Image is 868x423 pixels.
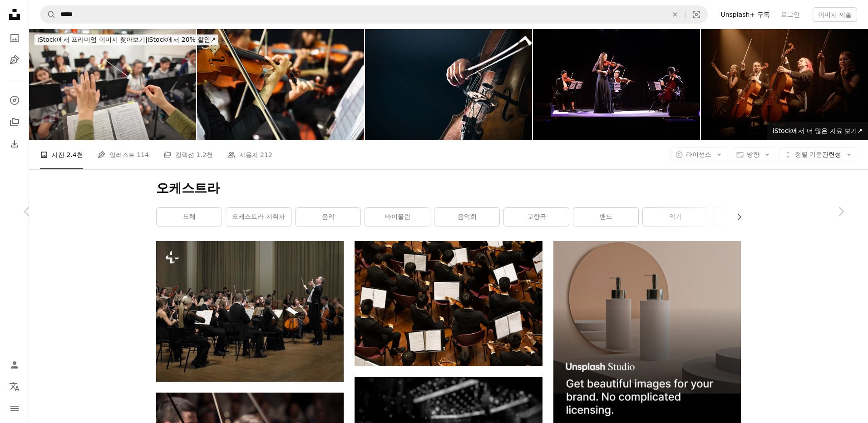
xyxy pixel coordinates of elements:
[5,399,24,418] button: 메뉴
[731,208,741,226] button: 목록을 오른쪽으로 스크롤
[731,148,775,162] button: 방향
[296,208,360,226] a: 음악
[533,29,700,140] img: 우아한 검은색 드레스를 입은 우아한 바이올리니스트가 현악 사중주단의 나머지 단원들 앞에 서서 바이올린을 연주하고 있다
[156,307,344,315] a: 큰 방에서 지휘자와 오케스트라
[773,127,863,134] span: iStock에서 더 많은 자료 보기 ↗
[40,5,708,24] form: 사이트 전체에서 이미지 찾기
[779,148,857,162] button: 정렬 기준관련성
[813,7,857,22] button: 이미지 제출
[29,29,224,51] a: iStock에서 프리미엄 이미지 찾아보기|iStock에서 20% 할인↗
[775,7,805,22] a: 로그인
[5,29,24,47] a: 사진
[157,208,222,226] a: 도체
[504,208,569,226] a: 교향곡
[5,113,24,131] a: 컬렉션
[37,36,148,43] span: iStock에서 프리미엄 이미지 찾아보기 |
[355,241,542,366] img: 바이올린을 연주하는 사람의 그룹
[227,140,272,169] a: 사용자 212
[795,151,822,158] span: 정렬 기준
[137,150,149,160] span: 114
[260,150,272,160] span: 212
[40,6,56,23] button: Unsplash 검색
[686,6,707,23] button: 시각적 검색
[355,299,542,307] a: 바이올린을 연주하는 사람의 그룹
[686,151,711,158] span: 라이선스
[5,51,24,69] a: 일러스트
[156,241,344,382] img: 큰 방에서 지휘자와 오케스트라
[573,208,638,226] a: 밴드
[29,29,196,140] img: View of band instructor teacher conductor hands leading music performance orchestra of junior hig...
[5,91,24,109] a: 탐색
[197,29,364,140] img: Hands playing violin orchestra with note sheet on stage.
[365,208,430,226] a: 바이올린
[701,29,868,140] img: 4명의 전문 현악기 연주자가 무대에서 연주회를 열고 있다
[665,6,685,23] button: 삭제
[643,208,708,226] a: 악기
[5,135,24,153] a: 다운로드 내역
[196,150,212,160] span: 1.2천
[156,180,741,197] h1: 오케스트라
[715,7,775,22] a: Unsplash+ 구독
[163,140,213,169] a: 컬렉션 1.2천
[712,208,777,226] a: 합창단
[98,140,149,169] a: 일러스트 114
[37,36,216,43] span: iStock에서 20% 할인 ↗
[226,208,291,226] a: 오케스트라 지휘자
[365,29,532,140] img: 무대 위의 첼로 연주자
[670,148,727,162] button: 라이선스
[5,378,24,396] button: 언어
[434,208,499,226] a: 음악회
[747,151,759,158] span: 방향
[814,168,868,255] a: 다음
[795,150,841,159] span: 관련성
[767,122,868,140] a: iStock에서 더 많은 자료 보기↗
[5,356,24,374] a: 로그인 / 가입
